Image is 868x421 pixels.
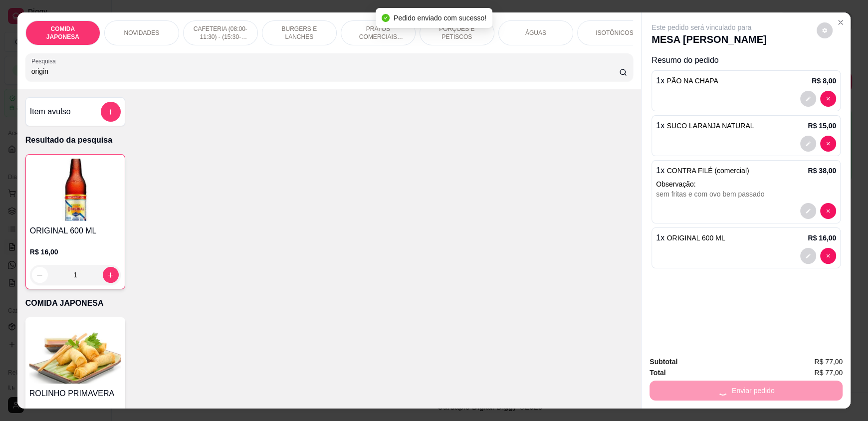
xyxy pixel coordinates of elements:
[29,388,121,400] h4: ROLINHO PRIMAVERA
[800,248,816,264] button: decrease-product-quantity
[656,232,725,244] p: 1 x
[833,14,849,30] button: Close
[820,91,836,107] button: decrease-product-quantity
[800,91,816,107] button: decrease-product-quantity
[25,134,633,146] p: Resultado da pesquisa
[192,25,249,41] p: CAFETERIA (08:00-11:30) - (15:30-18:00)
[812,76,836,86] p: R$ 8,00
[808,121,836,131] p: R$ 15,00
[30,106,71,118] h4: Item avulso
[817,22,833,38] button: decrease-product-quantity
[30,159,121,221] img: product-image
[30,247,121,257] p: R$ 16,00
[32,267,48,283] button: decrease-product-quantity
[814,356,843,367] span: R$ 77,00
[800,136,816,152] button: decrease-product-quantity
[800,203,816,219] button: decrease-product-quantity
[103,267,119,283] button: increase-product-quantity
[820,203,836,219] button: decrease-product-quantity
[31,66,620,76] input: Pesquisa
[808,166,836,176] p: R$ 38,00
[394,14,486,22] span: Pedido enviado com sucesso!
[349,25,407,41] p: PRATOS COMERCIAIS (11:30-15:30)
[667,122,754,130] span: SUCO LARANJA NATURAL
[31,57,59,65] label: Pesquisa
[667,234,725,242] span: ORIGINAL 600 ML
[651,54,841,66] p: Resumo do pedido
[270,25,328,41] p: BURGERS E LANCHES
[814,367,843,378] span: R$ 77,00
[667,77,718,85] span: PÃO NA CHAPA
[650,369,665,377] strong: Total
[30,225,121,237] h4: ORIGINAL 600 ML
[656,189,836,199] div: sem fritas e com ovo bem passado
[651,32,766,46] p: MESA [PERSON_NAME]
[29,321,121,384] img: product-image
[667,167,749,175] span: CONTRA FILÉ (comercial)
[25,297,633,309] p: COMIDA JAPONESA
[525,29,546,37] p: ÁGUAS
[34,25,92,41] p: COMIDA JAPONESA
[656,75,718,87] p: 1 x
[656,165,749,177] p: 1 x
[650,358,677,366] strong: Subtotal
[656,120,754,132] p: 1 x
[428,25,486,41] p: PORÇÕES E PETISCOS
[382,14,390,22] span: check-circle
[808,233,836,243] p: R$ 16,00
[124,29,159,37] p: NOVIDADES
[651,22,766,32] p: Este pedido será vinculado para
[656,179,836,189] p: Observação:
[820,248,836,264] button: decrease-product-quantity
[101,102,121,122] button: add-separate-item
[596,29,633,37] p: ISOTÔNICOS
[820,136,836,152] button: decrease-product-quantity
